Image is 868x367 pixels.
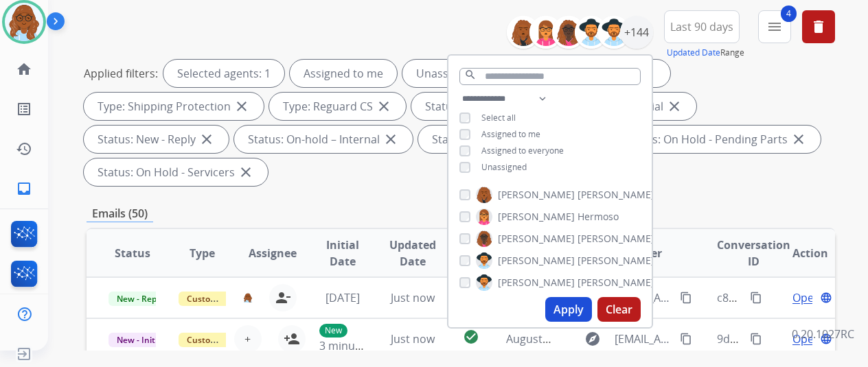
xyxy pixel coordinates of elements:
[498,254,575,268] span: [PERSON_NAME]
[391,290,435,305] span: Just now
[269,93,406,120] div: Type: Reguard CS
[319,324,347,338] p: New
[249,245,297,261] span: Assignee
[402,60,491,87] div: Unassigned
[597,297,641,322] button: Clear
[750,292,762,304] mat-icon: content_copy
[790,131,807,147] mat-icon: close
[765,229,835,277] th: Action
[578,232,654,246] span: [PERSON_NAME]
[463,329,479,345] mat-icon: check_circle
[87,205,153,222] p: Emails (50)
[233,98,250,115] mat-icon: close
[578,210,619,224] span: Hermoso
[376,98,392,115] mat-icon: close
[84,158,268,186] div: Status: On Hold - Servicers
[481,145,564,156] span: Assigned to everyone
[578,254,654,268] span: [PERSON_NAME]
[84,65,158,82] p: Applied filters:
[611,126,821,153] div: Status: On Hold - Pending Parts
[115,245,150,261] span: Status
[163,60,284,87] div: Selected agents: 1
[234,325,262,353] button: +
[664,10,740,43] button: Last 90 days
[108,292,171,306] span: New - Reply
[190,245,215,261] span: Type
[498,276,575,289] span: [PERSON_NAME]
[84,126,229,153] div: Status: New - Reply
[16,141,32,157] mat-icon: history
[5,3,43,41] img: avatar
[319,338,393,353] span: 3 minutes ago
[244,331,251,347] span: +
[680,333,692,345] mat-icon: content_copy
[391,331,435,346] span: Just now
[418,126,606,153] div: Status: On-hold - Customer
[234,126,413,153] div: Status: On-hold – Internal
[238,164,254,180] mat-icon: close
[179,333,268,347] span: Customer Support
[198,131,215,147] mat-icon: close
[325,290,360,305] span: [DATE]
[578,276,654,289] span: [PERSON_NAME]
[506,331,826,346] span: August Special: 20 Reviews + 2 Bonus FREE — No Upfront Cost
[179,292,268,306] span: Customer Support
[16,101,32,117] mat-icon: list_alt
[389,237,436,270] span: Updated Date
[667,47,720,58] button: Updated Date
[481,112,516,123] span: Select all
[620,16,653,49] div: +144
[498,232,575,246] span: [PERSON_NAME]
[108,333,172,347] span: New - Initial
[84,93,264,120] div: Type: Shipping Protection
[820,292,832,304] mat-icon: language
[758,10,791,43] button: 4
[781,5,797,22] span: 4
[810,19,827,35] mat-icon: delete
[717,237,790,270] span: Conversation ID
[16,61,32,78] mat-icon: home
[290,60,397,87] div: Assigned to me
[792,326,854,342] p: 0.20.1027RC
[16,180,32,197] mat-icon: inbox
[243,293,252,303] img: agent-avatar
[750,333,762,345] mat-icon: content_copy
[666,98,683,115] mat-icon: close
[464,69,477,81] mat-icon: search
[667,47,744,58] span: Range
[284,331,300,347] mat-icon: person_add
[481,161,527,173] span: Unassigned
[615,331,672,347] span: [EMAIL_ADDRESS][DOMAIN_NAME]
[498,188,575,202] span: [PERSON_NAME]
[319,237,367,270] span: Initial Date
[578,188,654,202] span: [PERSON_NAME]
[275,289,291,306] mat-icon: person_remove
[584,331,601,347] mat-icon: explore
[481,128,540,140] span: Assigned to me
[382,131,399,147] mat-icon: close
[670,24,733,29] span: Last 90 days
[766,19,783,35] mat-icon: menu
[411,93,546,120] div: Status: Open - All
[545,297,592,322] button: Apply
[680,292,692,304] mat-icon: content_copy
[792,289,821,306] span: Open
[498,210,575,224] span: [PERSON_NAME]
